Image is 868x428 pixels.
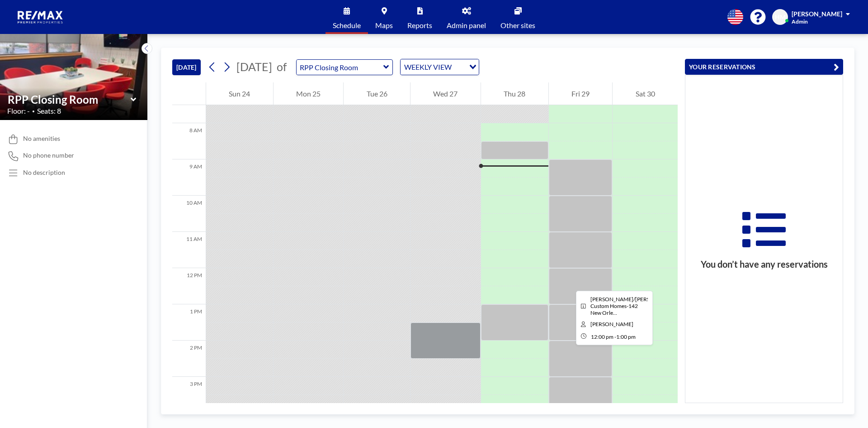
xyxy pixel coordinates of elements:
span: Schedule [333,22,361,29]
div: 7 AM [172,87,206,123]
input: RPP Closing Room [297,60,383,75]
div: 8 AM [172,123,206,159]
input: RPP Closing Room [8,93,131,106]
span: Maps [375,22,393,29]
div: Sun 24 [206,82,273,105]
span: Floor: - [7,106,30,115]
span: • [32,108,35,114]
div: Tue 26 [344,82,410,105]
span: of [277,60,287,74]
input: Search for option [454,61,464,73]
span: [PERSON_NAME] [792,10,842,18]
span: 1:00 PM [616,333,636,340]
span: Other sites [500,22,535,29]
span: Admin panel [447,22,486,29]
span: Reports [407,22,432,29]
div: Thu 28 [481,82,548,105]
div: Search for option [401,59,479,75]
span: No amenities [23,135,60,143]
span: No phone number [23,151,74,159]
div: Wed 27 [410,82,481,105]
span: Seats: 8 [37,106,61,115]
span: Stephanie Hiser [590,321,633,327]
div: Mon 25 [274,82,344,105]
div: 11 AM [172,232,206,268]
span: Weber/Gafney Custom Homes-142 New Orleans Ct-Hunter Perdue- Buyer Only [590,296,678,316]
h3: You don’t have any reservations [685,259,843,270]
div: Sat 30 [613,82,678,105]
div: 3 PM [172,377,206,413]
div: 9 AM [172,159,206,196]
button: [DATE] [172,59,201,75]
span: Admin [792,18,808,25]
span: HM [775,13,786,21]
div: 12 PM [172,268,206,304]
span: WEEKLY VIEW [402,61,453,73]
img: organization-logo [14,8,67,26]
div: 1 PM [172,304,206,341]
span: - [614,333,616,340]
button: YOUR RESERVATIONS [685,59,843,75]
div: 2 PM [172,341,206,377]
span: [DATE] [236,60,272,73]
div: 10 AM [172,196,206,232]
span: 12:00 PM [591,333,613,340]
div: No description [23,168,65,177]
div: Fri 29 [549,82,613,105]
